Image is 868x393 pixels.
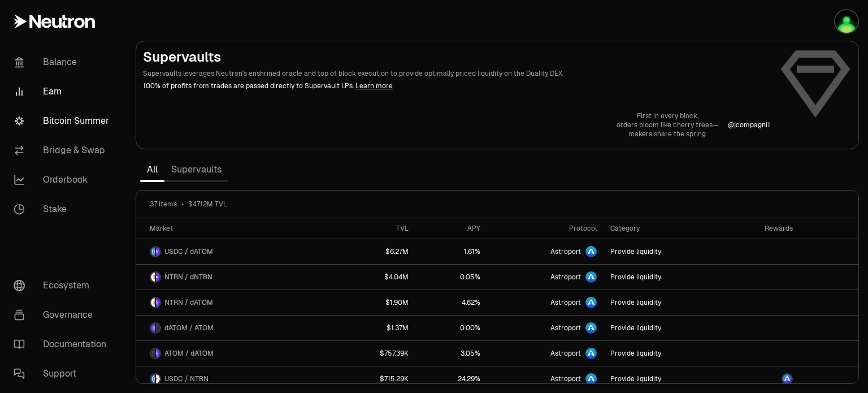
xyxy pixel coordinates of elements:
[550,323,581,332] span: Astroport
[422,224,481,233] div: APY
[164,298,213,307] span: NTRN / dATOM
[156,323,160,332] img: ATOM Logo
[188,200,227,209] span: $47.12M TVL
[604,316,723,340] a: Provide liquidity
[550,247,581,256] span: Astroport
[136,265,333,290] a: NTRN LogodNTRN LogoNTRN / dNTRN
[487,316,603,340] a: Astroport
[5,300,122,330] a: Governance
[550,349,581,358] span: Astroport
[728,120,770,129] p: @ jcompagni1
[143,68,770,79] p: Supervaults leverages Neutron's enshrined oracle and top of block execution to provide optimally ...
[164,374,209,383] span: USDC / NTRN
[333,239,415,264] a: $6.27M
[415,366,488,391] a: 24.29%
[5,136,122,165] a: Bridge & Swap
[164,323,214,332] span: dATOM / ATOM
[494,224,596,233] div: Protocol
[150,224,326,233] div: Market
[487,366,603,391] a: Astroport
[604,366,723,391] a: Provide liquidity
[730,224,793,233] div: Rewards
[355,81,393,90] a: Learn more
[5,77,122,106] a: Earn
[415,239,488,264] a: 1.61%
[783,374,792,383] img: ASTRO Logo
[487,239,603,264] a: Astroport
[156,273,160,282] img: dNTRN Logo
[164,349,214,358] span: ATOM / dATOM
[617,111,719,139] a: First in every block,orders bloom like cherry trees—makers share the spring.
[415,290,488,315] a: 4.62%
[136,239,333,264] a: USDC LogodATOM LogoUSDC / dATOM
[333,366,415,391] a: $715.29K
[150,200,177,209] span: 37 items
[156,247,160,256] img: dATOM Logo
[333,316,415,340] a: $1.37M
[617,111,719,120] p: First in every block,
[415,341,488,366] a: 3.05%
[610,224,716,233] div: Category
[156,298,160,307] img: dATOM Logo
[151,273,155,282] img: NTRN Logo
[151,374,155,383] img: USDC Logo
[151,247,155,256] img: USDC Logo
[136,316,333,340] a: dATOM LogoATOM LogodATOM / ATOM
[5,271,122,300] a: Ecosystem
[550,374,581,383] span: Astroport
[333,341,415,366] a: $757.39K
[415,265,488,290] a: 0.05%
[604,290,723,315] a: Provide liquidity
[5,106,122,136] a: Bitcoin Summer
[151,349,155,358] img: ATOM Logo
[164,273,212,282] span: NTRN / dNTRN
[333,265,415,290] a: $4.04M
[5,195,122,224] a: Stake
[143,81,770,91] p: 100% of profits from trades are passed directly to Supervault LPs.
[604,239,723,264] a: Provide liquidity
[487,290,603,315] a: Astroport
[617,120,719,129] p: orders bloom like cherry trees—
[487,341,603,366] a: Astroport
[5,165,122,195] a: Orderbook
[136,290,333,315] a: NTRN LogodATOM LogoNTRN / dATOM
[550,298,581,307] span: Astroport
[604,341,723,366] a: Provide liquidity
[140,158,164,181] a: All
[164,247,213,256] span: USDC / dATOM
[340,224,409,233] div: TVL
[136,366,333,391] a: USDC LogoNTRN LogoUSDC / NTRN
[617,129,719,139] p: makers share the spring.
[5,47,122,77] a: Balance
[728,120,770,129] a: @jcompagni1
[136,341,333,366] a: ATOM LogodATOM LogoATOM / dATOM
[164,158,228,181] a: Supervaults
[156,374,160,383] img: NTRN Logo
[5,359,122,388] a: Support
[143,48,770,66] h2: Supervaults
[604,265,723,290] a: Provide liquidity
[333,290,415,315] a: $1.90M
[156,349,160,358] img: dATOM Logo
[151,323,155,332] img: dATOM Logo
[487,265,603,290] a: Astroport
[723,366,800,391] a: ASTRO Logo
[550,273,581,282] span: Astroport
[415,316,488,340] a: 0.00%
[835,10,858,33] img: Ledger Cosmos 1
[151,298,155,307] img: NTRN Logo
[5,330,122,359] a: Documentation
